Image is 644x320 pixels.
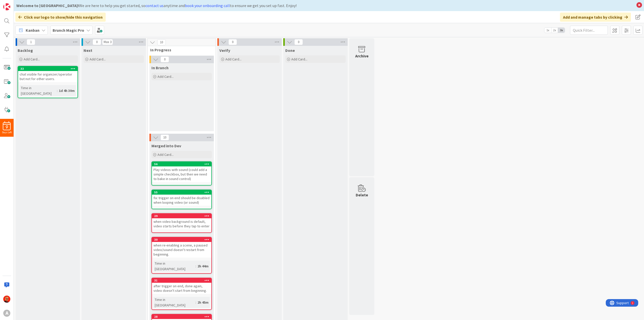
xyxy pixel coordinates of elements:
[152,162,211,166] div: 56
[294,39,303,45] span: 0
[145,3,164,8] a: contact us
[154,162,211,166] div: 56
[157,39,166,45] span: 10
[18,66,77,71] div: 33
[570,26,608,35] input: Quick Filter...
[151,161,212,186] a: 56Play videos with sound (could add a simple checkbox, but then we need to bake in sound control)
[3,296,10,303] img: CP
[195,300,196,305] span: :
[285,48,295,53] span: Done
[152,237,211,242] div: 30
[20,85,57,96] div: Time in [GEOGRAPHIC_DATA]
[151,237,212,274] a: 30when re-enabling a scene, a paused video/sound doesn't restart from beginning.Time in [GEOGRAPH...
[152,195,211,206] div: fix: trigger on end should be disabled when looping video (or sound)
[150,47,209,52] span: In Progress
[153,297,195,308] div: Time in [GEOGRAPHIC_DATA]
[154,191,211,194] div: 55
[15,13,106,22] div: Click our logo to show/hide this navigation
[551,28,558,33] span: 2x
[152,190,211,206] div: 55fix: trigger on end should be disabled when looping video (or sound)
[152,237,211,258] div: 30when re-enabling a scene, a paused video/sound doesn't restart from beginning.
[160,56,169,62] span: 0
[26,27,39,33] span: Kanban
[104,41,111,43] div: Max 3
[93,39,101,45] span: 0
[20,67,77,70] div: 33
[3,3,10,10] img: Visit kanbanzone.com
[152,278,211,283] div: 31
[228,39,237,45] span: 0
[53,28,84,33] b: Brunch Magic Pro
[558,28,565,33] span: 3x
[18,66,77,82] div: 33chat visible for organizer/operator but not for other users.
[160,134,169,140] span: 10
[154,315,211,318] div: 28
[90,57,106,61] span: Add Card...
[154,238,211,241] div: 30
[58,88,76,93] div: 1d 4h 30m
[225,57,242,61] span: Add Card...
[196,300,210,305] div: 2h 45m
[152,162,211,182] div: 56Play videos with sound (could add a simple checkbox, but then we need to bake in sound control)
[26,2,27,6] div: 1
[152,166,211,182] div: Play videos with sound (could add a simple checkbox, but then we need to bake in sound control)
[291,57,307,61] span: Add Card...
[152,218,211,229] div: when video background is default, video starts before they tap to enter
[196,263,210,269] div: 2h 44m
[151,190,212,209] a: 55fix: trigger on end should be disabled when looping video (or sound)
[157,74,174,79] span: Add Card...
[154,214,211,218] div: 29
[195,263,196,269] span: :
[3,310,10,317] div: A
[154,279,211,282] div: 31
[544,28,551,33] span: 1x
[151,278,212,310] a: 31after trigger on end, done again, video doesn't start from beginning.Time in [GEOGRAPHIC_DATA]:...
[57,88,58,93] span: :
[219,48,230,53] span: Verify
[18,71,77,82] div: chat visible for organizer/operator but not for other users.
[356,192,368,198] div: Delete
[152,278,211,294] div: 31after trigger on end, done again, video doesn't start from beginning.
[16,3,634,9] div: We are here to help you get started, so anytime and to ensure we get you set up fast. Enjoy!
[11,1,23,7] span: Support
[152,214,211,229] div: 29when video background is default, video starts before they tap to enter
[152,314,211,319] div: 28
[18,48,33,53] span: Backlog
[355,53,369,59] div: Archive
[157,152,174,157] span: Add Card...
[152,190,211,195] div: 55
[153,261,195,272] div: Time in [GEOGRAPHIC_DATA]
[18,66,78,98] a: 33chat visible for organizer/operator but not for other users.Time in [GEOGRAPHIC_DATA]:1d 4h 30m
[152,283,211,294] div: after trigger on end, done again, video doesn't start from beginning.
[152,214,211,218] div: 29
[151,213,212,233] a: 29when video background is default, video starts before they tap to enter
[560,13,631,22] div: Add and manage tabs by clicking
[185,3,230,8] a: book your onboarding call
[84,48,92,53] span: Next
[6,125,8,129] span: 9
[16,3,79,8] b: Welcome to [GEOGRAPHIC_DATA]!
[152,242,211,258] div: when re-enabling a scene, a paused video/sound doesn't restart from beginning.
[151,143,181,148] span: Merged into Dev
[24,57,40,61] span: Add Card...
[151,65,169,70] span: In Branch
[27,39,35,45] span: 1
